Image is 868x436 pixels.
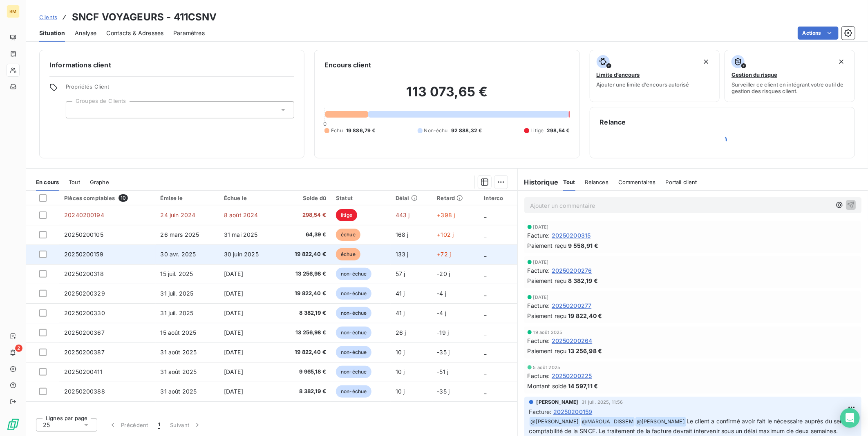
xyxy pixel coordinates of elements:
[282,348,326,356] span: 19 822,40 €
[725,50,855,102] button: Gestion du risqueSurveiller ce client en intégrant votre outil de gestion des risques client.
[437,368,449,375] span: -51 j
[39,14,57,20] span: Clients
[568,311,602,320] span: 19 822,40 €
[568,347,602,355] span: 13 256,98 €
[581,417,635,427] span: @ MAROUA DISSEM
[64,290,105,297] span: 20250200329
[600,117,845,127] h6: Relance
[104,416,153,434] button: Précédent
[590,50,720,102] button: Limite d’encoursAjouter une limite d’encours autorisé
[533,330,563,335] span: 19 août 2025
[437,231,454,238] span: +102 j
[331,127,343,134] span: Échu
[336,287,371,300] span: non-échue
[64,309,105,316] span: 20250200330
[224,309,243,316] span: [DATE]
[568,276,598,285] span: 8 382,19 €
[336,366,371,378] span: non-échue
[396,309,405,316] span: 41 j
[396,290,405,297] span: 41 j
[437,195,474,201] div: Retard
[528,382,567,390] span: Montant soldé
[64,231,103,238] span: 20250200105
[282,211,326,219] span: 298,54 €
[282,195,326,201] div: Solde dû
[484,251,487,258] span: _
[64,349,105,356] span: 20250200387
[64,388,105,395] span: 20250200388
[336,195,386,201] div: Statut
[161,309,194,316] span: 31 juil. 2025
[563,179,575,185] span: Tout
[39,13,57,21] a: Clients
[336,307,371,319] span: non-échue
[396,251,409,258] span: 133 j
[528,266,550,275] span: Facture :
[346,127,376,134] span: 19 886,79 €
[396,270,405,277] span: 57 j
[64,368,103,375] span: 20250200411
[161,270,193,277] span: 15 juil. 2025
[597,81,689,88] span: Ajouter une limite d’encours autorisé
[396,388,405,395] span: 10 j
[224,329,243,336] span: [DATE]
[282,231,326,239] span: 64,39 €
[451,127,482,134] span: 92 888,32 €
[323,120,327,127] span: 0
[396,368,405,375] span: 10 j
[484,231,487,238] span: _
[437,349,450,356] span: -35 j
[530,417,580,427] span: @ [PERSON_NAME]
[528,371,550,380] span: Facture :
[585,179,608,185] span: Relances
[437,290,447,297] span: -4 j
[528,301,550,310] span: Facture :
[161,329,197,336] span: 15 août 2025
[69,179,80,185] span: Tout
[39,29,65,37] span: Situation
[90,179,109,185] span: Graphe
[732,71,777,78] span: Gestion du risque
[484,368,487,375] span: _
[282,250,326,258] span: 19 822,40 €
[224,211,258,218] span: 8 août 2024
[336,229,360,241] span: échue
[161,251,196,258] span: 30 avr. 2025
[531,127,544,134] span: Litige
[336,385,371,398] span: non-échue
[798,27,839,40] button: Actions
[533,365,561,370] span: 5 août 2025
[533,295,549,300] span: [DATE]
[528,336,550,345] span: Facture :
[43,421,50,429] span: 25
[72,10,217,24] h3: SNCF VOYAGEURS - 411CSNV
[547,127,569,134] span: 298,54 €
[224,290,243,297] span: [DATE]
[518,177,559,187] h6: Historique
[64,251,103,258] span: 20250200159
[161,195,214,201] div: Émise le
[165,416,206,434] button: Suivant
[161,349,197,356] span: 31 août 2025
[840,408,860,428] div: Open Intercom Messenger
[582,400,623,405] span: 31 juil. 2025, 11:56
[282,368,326,376] span: 9 965,18 €
[153,416,165,434] button: 1
[552,231,591,240] span: 20250200315
[336,327,371,339] span: non-échue
[533,260,549,265] span: [DATE]
[282,309,326,317] span: 8 382,19 €
[484,329,487,336] span: _
[36,179,59,185] span: En cours
[528,231,550,240] span: Facture :
[224,270,243,277] span: [DATE]
[106,29,163,37] span: Contacts & Adresses
[64,270,104,277] span: 20250200318
[119,194,128,202] span: 10
[336,209,357,221] span: litige
[161,290,194,297] span: 31 juil. 2025
[7,418,20,431] img: Logo LeanPay
[528,276,567,285] span: Paiement reçu
[336,268,371,280] span: non-échue
[437,251,451,258] span: +72 j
